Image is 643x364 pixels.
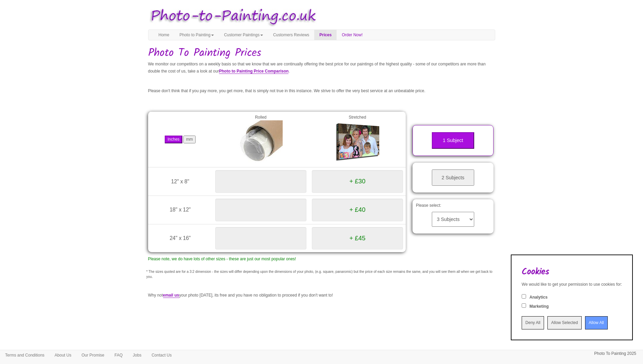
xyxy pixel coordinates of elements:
p: Why not your photo [DATE], its free and you have no obligation to proceed if you don't want to! [148,292,495,299]
span: 12" x 8" [171,179,189,184]
p: We monitor our competitors on a weekly basis so that we know that we are continually offering the... [148,61,495,75]
label: Marketing [529,304,549,309]
a: Photo to Painting [175,30,219,40]
h1: Photo To Painting Prices [148,47,495,59]
span: 18" x 12" [169,207,190,213]
span: + £45 [349,235,365,242]
a: Contact Us [146,350,177,360]
p: Photo To Painting 2025 [594,350,636,357]
img: Photo to Painting [145,3,318,29]
img: Gallery Wrap [335,120,379,164]
a: Customer Paintings [219,30,268,40]
a: Prices [314,30,337,40]
a: Customers Reviews [268,30,315,40]
input: Allow Selected [547,316,582,329]
a: FAQ [109,350,128,360]
a: email us [163,293,179,298]
input: Deny All [522,316,544,329]
a: Photo to Painting Price Comparison [219,69,288,74]
span: + £40 [349,206,365,213]
span: + £30 [349,178,365,185]
input: Allow All [585,316,608,329]
span: 24" x 16" [169,235,190,241]
p: * The sizes quoted are for a 3:2 dimension - the sizes will differ depending upon the dimensions ... [146,269,497,279]
a: About Us [49,350,76,360]
button: 2 Subjects [432,169,474,186]
img: Rolled [239,120,283,164]
div: Please select: [413,199,494,234]
a: Jobs [128,350,146,360]
button: 1 Subject [432,132,474,149]
a: Our Promise [76,350,109,360]
a: Home [154,30,175,40]
td: Rolled [213,112,309,167]
h2: Cookies [522,267,622,277]
button: mm [183,136,196,143]
label: Analytics [529,295,547,300]
div: We would like to get your permission to use cookies for: [522,282,622,287]
p: Please don't think that if you pay more, you get more, that is simply not true in this instance. ... [148,87,495,95]
p: Please note, we do have lots of other sizes - these are just our most popular ones! [148,256,406,263]
button: Inches [165,136,182,143]
a: Order Now! [337,30,367,40]
td: Stretched [309,112,406,167]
